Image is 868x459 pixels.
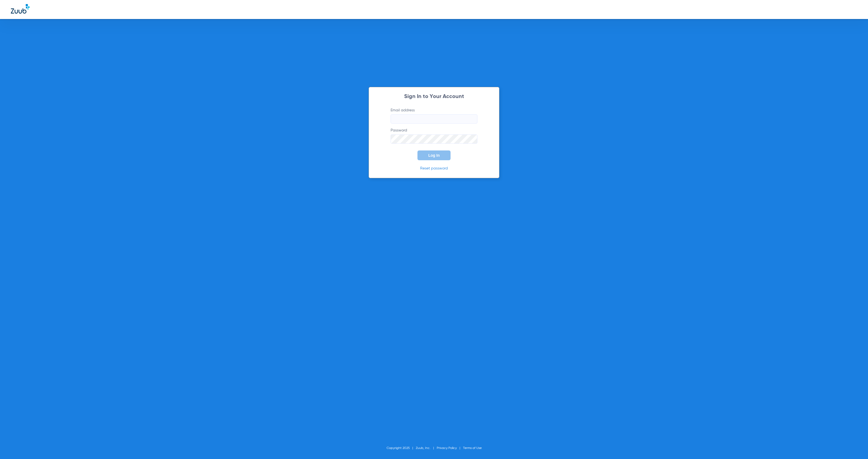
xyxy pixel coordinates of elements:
[391,114,477,124] input: Email address
[417,150,451,160] button: Log In
[428,153,440,158] span: Log In
[463,447,482,450] a: Terms of Use
[391,134,477,144] input: Password
[416,445,437,451] li: Zuub, Inc.
[382,94,486,99] h2: Sign In to Your Account
[391,128,477,144] label: Password
[420,166,448,170] a: Reset password
[387,445,416,451] li: Copyright 2025
[437,447,457,450] a: Privacy Policy
[391,108,477,124] label: Email address
[11,4,30,14] img: Zuub Logo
